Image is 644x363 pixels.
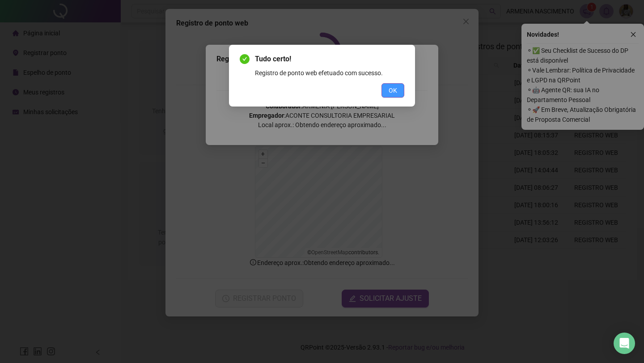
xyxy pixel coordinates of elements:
[389,85,397,95] span: OK
[255,54,404,64] span: Tudo certo!
[255,68,404,78] div: Registro de ponto web efetuado com sucesso.
[240,54,250,64] span: check-circle
[614,333,635,354] div: Open Intercom Messenger
[381,83,404,98] button: OK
